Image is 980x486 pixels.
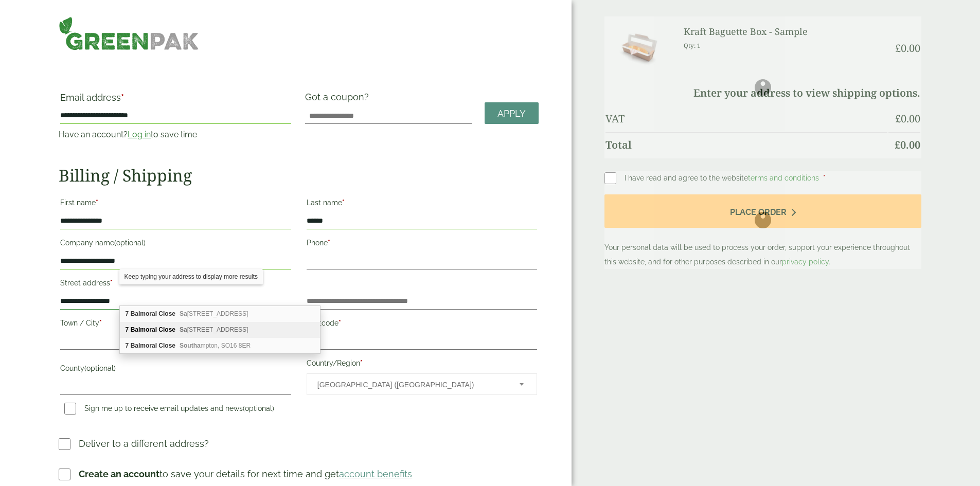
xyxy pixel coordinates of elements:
[342,199,345,207] abbr: required
[339,469,412,479] a: account benefits
[131,310,157,317] b: Balmoral
[119,269,263,284] div: Keep typing your address to display more results
[305,92,373,107] label: Got a coupon?
[307,316,537,333] label: Postcode
[114,239,146,247] span: (optional)
[120,306,320,322] div: 7 Balmoral Close
[180,342,201,349] b: Southa
[180,310,248,317] span: [STREET_ADDRESS]
[64,403,76,415] input: Sign me up to receive email updates and news(optional)
[497,108,526,119] span: Apply
[126,326,129,333] b: 7
[99,319,102,327] abbr: required
[110,279,113,287] abbr: required
[60,404,278,416] label: Sign me up to receive email updates and news
[79,437,209,451] p: Deliver to a different address?
[59,129,292,141] p: Have an account? to save time
[180,326,248,333] span: [STREET_ADDRESS]
[158,342,175,349] b: Close
[84,364,116,372] span: (optional)
[180,326,187,333] b: Sa
[79,467,412,481] p: to save your details for next time and get
[131,326,157,333] b: Balmoral
[126,310,129,317] b: 7
[59,16,199,50] img: GreenPak Supplies
[180,310,187,317] b: Sa
[243,404,274,412] span: (optional)
[131,342,157,349] b: Balmoral
[307,373,537,395] span: Country/Region
[120,338,320,353] div: 7 Balmoral Close
[60,195,291,213] label: First name
[60,361,291,379] label: County
[485,102,539,124] a: Apply
[307,195,537,213] label: Last name
[338,319,341,327] abbr: required
[121,92,124,103] abbr: required
[158,310,175,317] b: Close
[180,342,251,349] span: mpton, SO16 8ER
[328,239,330,247] abbr: required
[60,316,291,333] label: Town / City
[360,359,363,367] abbr: required
[60,236,291,253] label: Company name
[307,236,537,253] label: Phone
[60,276,291,293] label: Street address
[158,326,175,333] b: Close
[126,342,129,349] b: 7
[79,469,159,479] strong: Create an account
[317,374,506,395] span: United Kingdom (UK)
[59,166,539,185] h2: Billing / Shipping
[307,356,537,373] label: Country/Region
[128,130,151,139] a: Log in
[96,199,98,207] abbr: required
[60,93,291,107] label: Email address
[120,322,320,338] div: 7 Balmoral Close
